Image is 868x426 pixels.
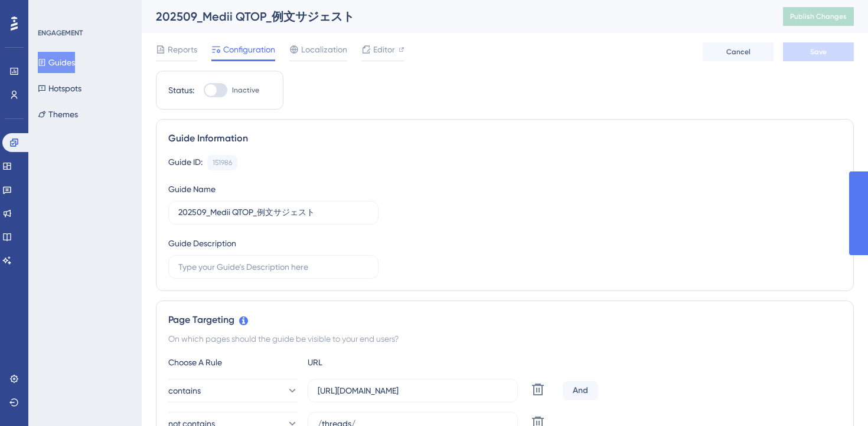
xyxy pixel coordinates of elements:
div: Page Targeting [168,313,841,327]
div: Choose A Rule [168,355,298,369]
input: Type your Guide’s Description here [178,260,368,273]
div: Guide Description [168,236,236,250]
div: On which pages should the guide be visible to your end users? [168,332,841,346]
button: Guides [38,52,75,73]
span: Editor [373,42,395,57]
div: And [563,381,598,400]
span: Publish Changes [790,12,847,21]
div: 202509_Medii QTOP_例文サジェスト [156,8,753,25]
div: Guide ID: [168,155,203,170]
span: Save [810,47,827,57]
div: 151986 [213,158,232,167]
span: Localization [301,42,347,57]
span: Cancel [726,47,750,57]
button: Save [783,42,854,61]
span: Inactive [232,85,259,95]
button: Hotspots [38,78,81,99]
span: Reports [168,42,197,57]
button: Themes [38,104,78,125]
input: Type your Guide’s Name here [178,206,368,219]
span: contains [168,384,201,398]
div: URL [308,355,438,369]
div: Status: [168,83,194,97]
iframe: UserGuiding AI Assistant Launcher [818,379,854,415]
button: Cancel [703,42,774,61]
span: Configuration [223,42,275,57]
div: ENGAGEMENT [38,28,83,38]
input: yourwebsite.com/path [318,384,508,397]
div: Guide Name [168,182,216,196]
button: Publish Changes [783,7,854,26]
button: contains [168,379,298,402]
div: Guide Information [168,131,841,146]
